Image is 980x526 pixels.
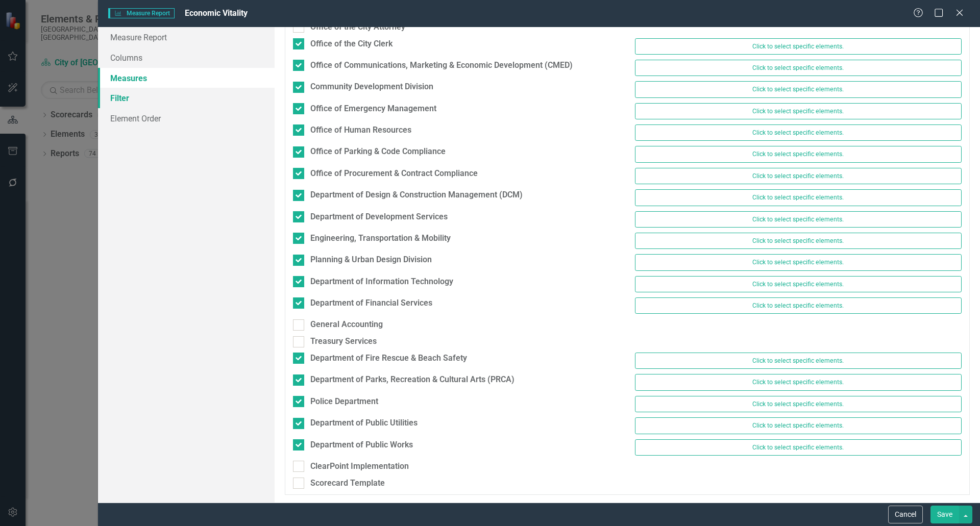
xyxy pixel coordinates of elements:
button: Click to select specific elements. [635,168,962,184]
div: Office of the City Clerk [310,38,393,50]
div: Engineering, Transportation & Mobility [310,233,451,244]
button: Click to select specific elements. [635,276,962,292]
button: Cancel [888,506,923,523]
div: Planning & Urban Design Division [310,254,432,266]
div: Department of Information Technology [310,276,453,288]
div: General Accounting [310,319,383,331]
a: Measure Report [98,27,275,47]
div: Community Development Division [310,81,433,93]
button: Click to select specific elements. [635,189,962,206]
a: Filter [98,88,275,108]
button: Click to select specific elements. [635,124,962,141]
button: Click to select specific elements. [635,81,962,97]
button: Click to select specific elements. [635,396,962,412]
button: Click to select specific elements. [635,38,962,55]
div: Office of Communications, Marketing & Economic Development (CMED) [310,60,573,71]
div: Department of Fire Rescue & Beach Safety [310,353,467,364]
button: Click to select specific elements. [635,353,962,369]
button: Click to select specific elements. [635,146,962,162]
div: Scorecard Template [310,478,385,489]
button: Save [930,506,959,523]
div: Department of Design & Construction Management (DCM) [310,189,523,201]
div: Department of Development Services [310,211,448,223]
a: Measures [98,68,275,88]
div: Department of Public Utilities [310,417,418,429]
button: Click to select specific elements. [635,374,962,390]
span: Economic Vitality [185,8,248,18]
div: Office of Procurement & Contract Compliance [310,168,478,180]
div: Office of Emergency Management [310,103,436,115]
a: Element Order [98,108,275,129]
button: Click to select specific elements. [635,233,962,249]
button: Click to select specific elements. [635,417,962,434]
div: Department of Public Works [310,439,413,451]
button: Click to select specific elements. [635,211,962,228]
div: Treasury Services [310,336,377,347]
button: Click to select specific elements. [635,60,962,76]
button: Click to select specific elements. [635,439,962,456]
div: Department of Parks, Recreation & Cultural Arts (PRCA) [310,374,514,386]
button: Click to select specific elements. [635,297,962,314]
button: Click to select specific elements. [635,254,962,270]
a: Columns [98,47,275,68]
button: Click to select specific elements. [635,103,962,119]
div: Office of the City Attorney [310,21,405,33]
span: Measure Report [108,8,175,18]
div: ClearPoint Implementation [310,461,409,472]
div: Department of Financial Services [310,297,432,309]
div: Office of Human Resources [310,124,411,136]
div: Office of Parking & Code Compliance [310,146,446,158]
div: Police Department [310,396,378,408]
